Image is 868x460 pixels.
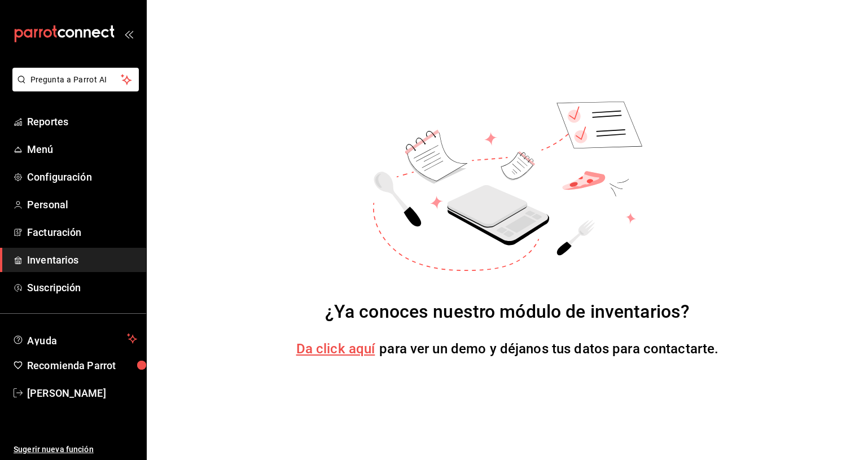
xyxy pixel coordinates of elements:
a: Da click aquí [296,341,375,357]
span: Configuración [27,169,137,185]
span: Pregunta a Parrot AI [30,74,121,86]
button: Pregunta a Parrot AI [12,68,139,91]
span: Menú [27,142,137,157]
span: Sugerir nueva función [14,444,137,455]
span: Suscripción [27,280,137,295]
button: open_drawer_menu [124,29,133,38]
span: Reportes [27,114,137,129]
span: Inventarios [27,252,137,268]
span: Personal [27,197,137,212]
a: Pregunta a Parrot AI [8,82,139,94]
span: Recomienda Parrot [27,358,137,373]
span: [PERSON_NAME] [27,385,137,401]
span: Ayuda [27,332,122,345]
span: Facturación [27,225,137,240]
span: para ver un demo y déjanos tus datos para contactarte. [379,341,718,357]
div: ¿Ya conoces nuestro módulo de inventarios? [325,298,690,325]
